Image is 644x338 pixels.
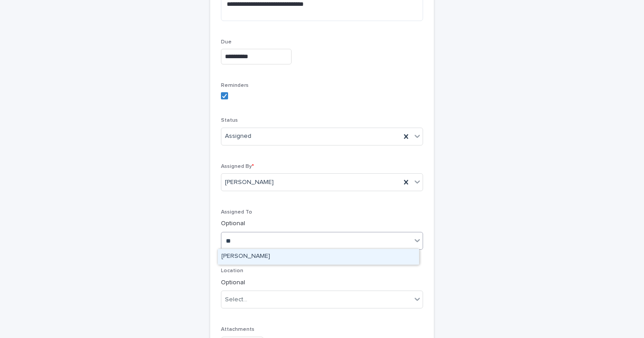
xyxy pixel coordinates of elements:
[221,268,243,274] span: Location
[221,39,232,45] span: Due
[221,210,252,215] span: Assigned To
[221,164,254,169] span: Assigned By
[221,83,249,88] span: Reminders
[225,178,274,187] span: [PERSON_NAME]
[225,295,247,304] div: Select...
[225,132,251,141] span: Assigned
[221,327,254,332] span: Attachments
[218,249,419,265] div: Matuke, Hannah
[221,278,423,287] p: Optional
[221,118,238,123] span: Status
[221,219,423,228] p: Optional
